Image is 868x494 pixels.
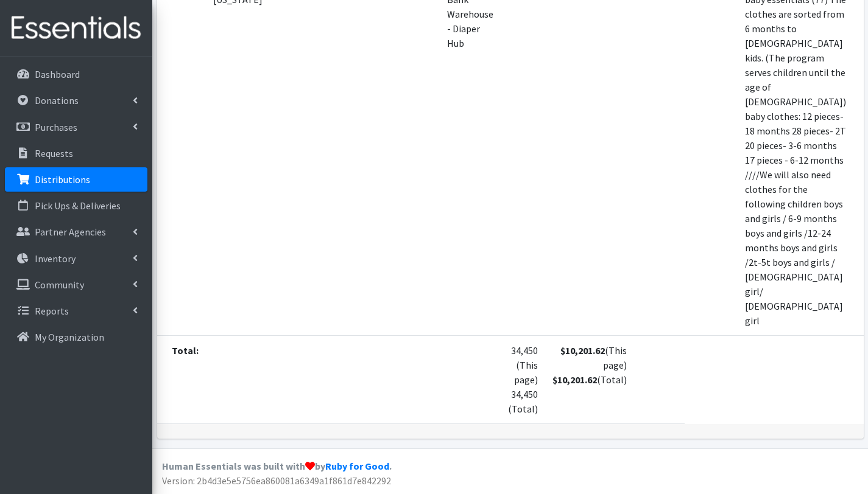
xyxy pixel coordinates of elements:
[35,94,79,106] p: Donations
[35,331,104,343] p: My Organization
[162,460,392,472] strong: Human Essentials was built with by .
[35,226,106,238] p: Partner Agencies
[5,299,147,323] a: Reports
[5,141,147,165] a: Requests
[5,115,147,139] a: Purchases
[35,200,121,212] p: Pick Ups & Deliveries
[35,121,77,133] p: Purchases
[5,220,147,244] a: Partner Agencies
[35,173,90,186] p: Distributions
[501,335,545,423] td: 34,450 (This page) 34,450 (Total)
[325,460,389,472] a: Ruby for Good
[5,8,147,49] img: HumanEssentials
[5,62,147,86] a: Dashboard
[552,374,597,386] strong: $10,201.62
[35,305,69,317] p: Reports
[5,246,147,271] a: Inventory
[172,344,199,357] strong: Total:
[5,88,147,113] a: Donations
[5,167,147,192] a: Distributions
[5,273,147,297] a: Community
[35,279,84,291] p: Community
[35,252,76,265] p: Inventory
[35,68,80,80] p: Dashboard
[35,147,73,159] p: Requests
[5,325,147,349] a: My Organization
[162,475,391,487] span: Version: 2b4d3e5e5756ea860081a6349a1f861d7e842292
[560,344,605,357] strong: $10,201.62
[5,193,147,218] a: Pick Ups & Deliveries
[545,335,634,423] td: (This page) (Total)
